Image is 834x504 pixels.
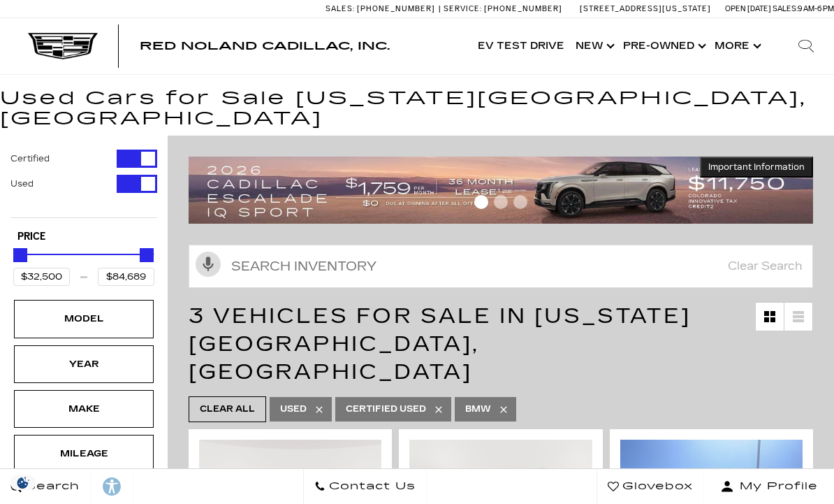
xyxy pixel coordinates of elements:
[709,18,764,74] button: More
[14,435,154,473] div: MileageMileage
[570,18,617,74] a: New
[49,357,119,372] div: Year
[49,311,119,326] div: Model
[619,477,693,496] span: Glovebox
[28,33,98,59] img: Cadillac Dark Logo with Cadillac White Text
[700,157,813,178] button: Important Information
[513,195,527,209] span: Go to slide 3
[189,303,691,384] span: 3 Vehicles for Sale in [US_STATE][GEOGRAPHIC_DATA], [GEOGRAPHIC_DATA]
[325,477,416,496] span: Contact Us
[617,18,709,74] a: Pre-Owned
[325,5,439,13] a: Sales: [PHONE_NUMBER]
[325,4,355,13] span: Sales:
[773,4,798,13] span: Sales:
[14,300,154,338] div: ModelModel
[280,401,307,418] span: Used
[474,195,488,209] span: Go to slide 1
[196,252,221,277] svg: Click to toggle on voice search
[346,401,426,418] span: Certified Used
[7,475,39,490] section: Click to Open Cookie Consent Modal
[10,177,34,191] label: Used
[357,4,435,13] span: [PHONE_NUMBER]
[49,446,119,461] div: Mileage
[14,390,154,428] div: MakeMake
[13,248,27,262] div: Minimum Price
[49,401,119,417] div: Make
[725,4,771,13] span: Open [DATE]
[13,268,70,286] input: Minimum
[189,157,813,224] img: 2509-September-FOM-Escalade-IQ-Lease9
[140,41,390,52] a: Red Noland Cadillac, Inc.
[439,5,566,13] a: Service: [PHONE_NUMBER]
[200,401,255,418] span: Clear All
[472,18,570,74] a: EV Test Drive
[17,231,150,243] h5: Price
[7,475,39,490] img: Opt-Out Icon
[798,4,834,13] span: 9 AM-6 PM
[465,401,491,418] span: BMW
[14,345,154,383] div: YearYear
[704,469,834,504] button: Open user profile menu
[22,477,80,496] span: Search
[484,4,562,13] span: [PHONE_NUMBER]
[494,195,508,209] span: Go to slide 2
[303,469,427,504] a: Contact Us
[98,268,154,286] input: Maximum
[734,477,818,496] span: My Profile
[444,4,482,13] span: Service:
[140,248,154,262] div: Maximum Price
[13,243,154,286] div: Price
[10,152,50,166] label: Certified
[580,4,711,13] a: [STREET_ADDRESS][US_STATE]
[189,245,813,288] input: Search Inventory
[597,469,704,504] a: Glovebox
[140,39,390,52] span: Red Noland Cadillac, Inc.
[708,161,805,173] span: Important Information
[10,150,157,217] div: Filter by Vehicle Type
